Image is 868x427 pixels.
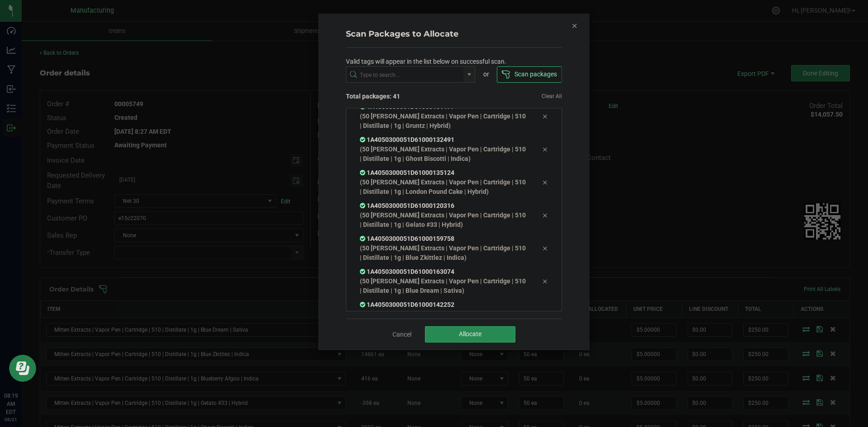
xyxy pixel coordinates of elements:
span: In Sync [360,235,367,242]
button: Scan packages [497,66,561,83]
span: Total packages: 41 [346,92,454,101]
p: (50 [PERSON_NAME] Extracts | Vapor Pen | Cartridge | 510 | Distillate | 1g | Blue Dream | Sativa) [360,277,529,296]
p: (50 [PERSON_NAME] Extracts | Vapor Pen | Cartridge | 510 | Distillate | 1g | Blue Zkittlez | Indica) [360,244,529,263]
span: 1A4050300051D61000120316 [360,202,454,209]
span: 1A4050300051D61000135124 [360,169,454,176]
span: 1A4050300051D61000142252 [360,301,454,308]
input: NO DATA FOUND [346,67,464,83]
div: Remove tag [535,144,554,155]
p: (50 [PERSON_NAME] Extracts | Vapor Pen | Cartridge | 510 | Distillate | 1g | Gruntz | Hybrid) [360,112,529,131]
div: Remove tag [535,243,554,253]
p: (50 [PERSON_NAME] Extracts | Vapor Pen | Cartridge | 510 | Distillate | 1g | Ghost Biscotti | Ind... [360,145,529,164]
span: In Sync [360,103,367,110]
span: In Sync [360,268,367,275]
div: Remove tag [535,276,554,286]
div: Remove tag [535,210,554,221]
h4: Scan Packages to Allocate [346,28,562,40]
p: (50 [PERSON_NAME] Extracts | Vapor Pen | Cartridge | 510 | Distillate | 1g | Gelato #33 | Hybrid) [360,211,529,230]
div: Remove tag [535,111,554,122]
span: 1A4050300051D61000132491 [360,136,454,143]
span: In Sync [360,301,367,308]
button: Allocate [425,326,515,343]
span: In Sync [360,202,367,209]
div: Remove tag [535,309,554,319]
span: In Sync [360,169,367,176]
div: or [475,70,497,79]
iframe: Resource center [9,355,36,382]
button: Close [571,20,578,31]
span: Valid tags will appear in the list below on successful scan. [346,57,506,66]
span: Allocate [459,330,481,338]
span: 1A4050300051D61000131177 [360,103,454,110]
a: Clear All [542,93,562,100]
span: In Sync [360,136,367,143]
p: (50 [PERSON_NAME] Extracts | Vapor Pen | Cartridge | 510 | Distillate | 1g | London Pound Cake | ... [360,178,529,197]
span: 1A4050300051D61000163074 [360,268,454,275]
span: 1A4050300051D61000159758 [360,235,454,242]
p: (50 [PERSON_NAME] Extracts | Vapor Pen | Cartridge | 510 | Distillate | 1g | Blueberry Afgoo | In... [360,310,529,328]
div: Remove tag [535,177,554,188]
a: Cancel [392,330,411,339]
